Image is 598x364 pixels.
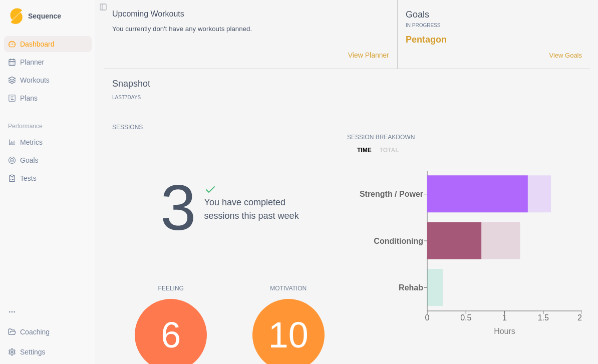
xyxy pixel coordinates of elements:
a: Coaching [4,324,92,340]
a: Goals [4,152,92,168]
span: Planner [20,57,44,67]
p: total [380,146,399,155]
span: Metrics [20,137,43,147]
a: Workouts [4,72,92,88]
span: Workouts [20,75,50,85]
a: Pentagon [406,35,447,45]
tspan: 0 [425,313,430,322]
span: Plans [20,93,38,103]
a: Metrics [4,134,92,150]
p: Snapshot [112,77,150,91]
span: Sequence [28,13,61,20]
p: time [357,146,372,155]
tspan: Hours [494,327,515,335]
p: Motivation [230,284,348,293]
span: Dashboard [20,39,55,49]
a: Plans [4,90,92,106]
span: 6 [161,308,181,362]
p: Sessions [112,123,347,132]
a: Planner [4,54,92,70]
p: Feeling [112,284,230,293]
tspan: Strength / Power [360,190,423,198]
p: In Progress [406,22,582,29]
div: Performance [4,118,92,134]
p: Last Days [112,95,141,100]
tspan: 0.5 [460,313,471,322]
a: Tests [4,170,92,186]
a: Dashboard [4,36,92,52]
span: Tests [20,173,37,183]
tspan: 1.5 [538,313,549,322]
div: You have completed sessions this past week [204,184,299,256]
p: Goals [406,8,582,22]
span: Goals [20,155,39,165]
tspan: Conditioning [374,237,423,245]
a: LogoSequence [4,4,92,28]
span: Coaching [20,327,50,337]
div: 3 [160,160,196,256]
span: 7 [125,95,128,100]
tspan: Rehab [399,283,423,292]
button: Settings [4,344,92,360]
p: You currently don't have any workouts planned. [112,24,389,34]
a: View Goals [549,51,582,61]
a: View Planner [348,50,389,61]
span: 10 [268,308,309,362]
img: Logo [10,8,23,25]
tspan: 1 [502,313,507,322]
p: Session Breakdown [347,133,582,142]
tspan: 2 [577,313,582,322]
p: Upcoming Workouts [112,8,389,20]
